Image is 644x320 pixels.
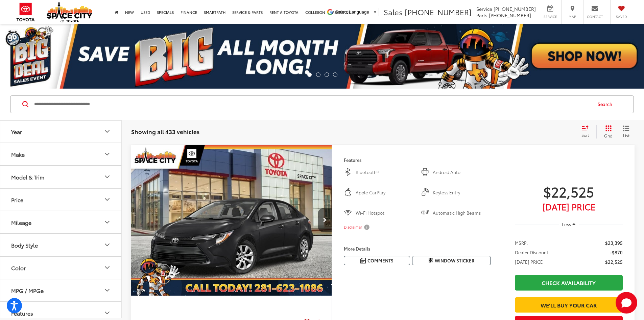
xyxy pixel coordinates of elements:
[373,9,377,15] span: ▼
[429,258,433,263] i: Window Sticker
[433,210,491,216] span: Automatic High Beams
[0,143,122,165] button: MakeMake
[433,169,491,176] span: Android Auto
[578,125,596,138] button: Select sort value
[360,258,366,263] img: Comments
[356,189,414,196] span: Apple CarPlay
[494,5,536,12] span: [PHONE_NUMBER]
[131,145,332,296] img: 2025 Toyota Corolla LE
[515,297,623,313] a: We'll Buy Your Car
[33,96,591,112] input: Search by Make, Model, or Keyword
[405,6,472,17] span: [PHONE_NUMBER]
[11,310,33,316] div: Features
[367,257,393,264] span: Comments
[131,145,332,296] div: 2025 Toyota Corolla LE 0
[515,183,623,200] span: $22,525
[515,258,543,265] span: [DATE] PRICE
[515,249,548,256] span: Dealer Discount
[384,6,403,17] span: Sales
[131,145,332,296] a: 2025 Toyota Corolla LE2025 Toyota Corolla LE2025 Toyota Corolla LE2025 Toyota Corolla LE
[562,221,571,227] span: Less
[344,157,491,162] h4: Features
[435,257,474,264] span: Window Sticker
[11,128,22,135] div: Year
[318,208,332,232] button: Next image
[103,127,111,135] div: Year
[103,173,111,181] div: Model & Trim
[489,12,531,19] span: [PHONE_NUMBER]
[344,256,410,265] button: Comments
[11,219,31,226] div: Mileage
[610,249,623,256] span: -$870
[559,218,579,231] button: Less
[344,246,491,251] h4: More Details
[103,150,111,158] div: Make
[0,121,122,143] button: YearYear
[0,257,122,279] button: ColorColor
[605,258,623,265] span: $22,525
[103,263,111,272] div: Color
[605,239,623,246] span: $23,395
[565,14,580,19] span: Map
[433,189,491,196] span: Keyless Entry
[103,286,111,294] div: MPG / MPGe
[103,195,111,204] div: Price
[0,234,122,256] button: Body StyleBody Style
[0,279,122,301] button: MPG / MPGeMPG / MPGe
[614,14,629,19] span: Saved
[515,203,623,210] span: [DATE] Price
[515,275,623,290] a: Check Availability
[356,169,414,176] span: Bluetooth®
[604,133,613,138] span: Grid
[335,9,377,15] a: Select Language​
[103,309,111,317] div: Features
[515,239,528,246] span: MSRP:
[11,196,23,203] div: Price
[476,5,492,12] span: Service
[616,292,637,314] svg: Start Chat
[616,292,637,314] button: Toggle Chat Window
[11,151,25,157] div: Make
[623,132,629,138] span: List
[11,287,44,294] div: MPG / MPGe
[103,218,111,226] div: Mileage
[103,241,111,249] div: Body Style
[0,211,122,233] button: MileageMileage
[11,264,26,271] div: Color
[591,96,622,113] button: Search
[596,125,618,138] button: Grid View
[335,9,369,15] span: Select Language
[47,1,92,22] img: Space City Toyota
[344,225,362,230] span: Disclaimer
[131,127,199,135] span: Showing all 433 vehicles
[618,125,635,138] button: List View
[356,210,414,216] span: Wi-Fi Hotspot
[0,189,122,211] button: PricePrice
[344,220,371,234] button: Disclaimer
[581,132,589,138] span: Sort
[11,174,44,180] div: Model & Trim
[0,166,122,188] button: Model & TrimModel & Trim
[476,12,487,19] span: Parts
[412,256,491,265] button: Window Sticker
[11,242,38,248] div: Body Style
[543,14,558,19] span: Service
[587,14,603,19] span: Contact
